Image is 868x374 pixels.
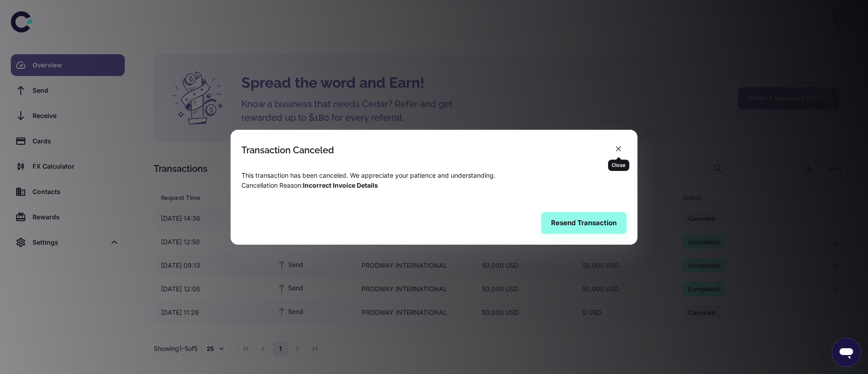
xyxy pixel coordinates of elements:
button: Resend Transaction [541,212,627,234]
span: Incorrect Invoice Details [303,181,378,189]
div: Transaction Canceled [241,145,334,156]
p: This transaction has been canceled. We appreciate your patience and understanding. [241,170,627,180]
div: Close [608,160,629,171]
p: Cancellation Reason : [241,180,627,190]
iframe: Button to launch messaging window [832,338,861,367]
